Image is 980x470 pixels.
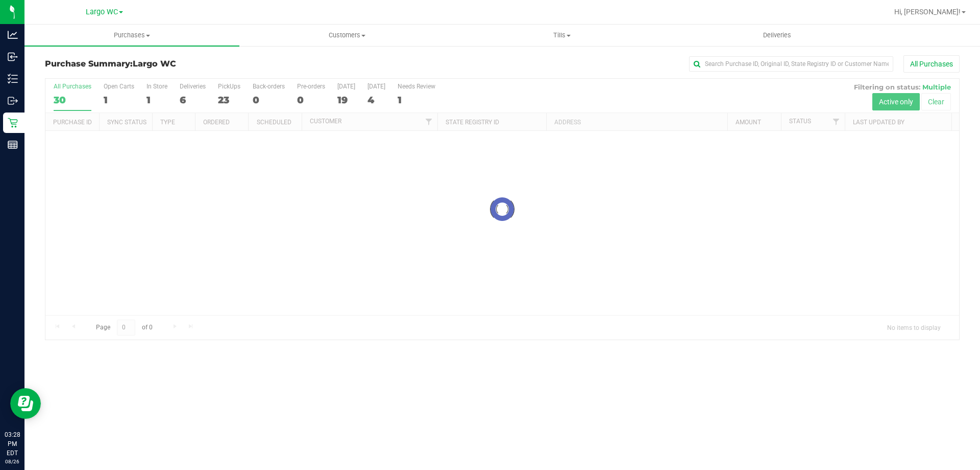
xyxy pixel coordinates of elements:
a: Deliveries [670,25,885,46]
span: Customers [240,31,454,40]
span: Purchases [24,31,239,40]
h3: Purchase Summary: [45,59,350,69]
inline-svg: Retail [8,118,18,128]
a: Purchases [24,25,239,46]
p: 03:28 PM EDT [5,430,20,458]
button: All Purchases [903,55,960,73]
span: Largo WC [133,59,176,69]
span: Hi, [PERSON_NAME]! [894,8,961,16]
inline-svg: Inbound [8,52,18,62]
span: Tills [455,31,669,40]
inline-svg: Outbound [8,96,18,106]
input: Search Purchase ID, Original ID, State Registry ID or Customer Name... [689,56,893,72]
span: Deliveries [749,31,805,40]
inline-svg: Reports [8,140,18,150]
inline-svg: Analytics [8,30,18,40]
a: Tills [454,25,669,46]
p: 08/26 [5,458,20,465]
inline-svg: Inventory [8,74,18,84]
a: Customers [239,25,454,46]
iframe: Resource center [10,388,41,419]
span: Largo WC [86,8,118,16]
